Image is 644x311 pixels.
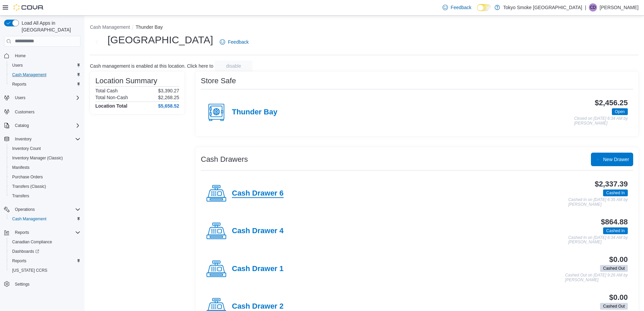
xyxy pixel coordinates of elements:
button: Users [7,61,83,70]
span: Manifests [9,163,80,172]
span: Open [615,109,625,115]
a: Cash Management [9,215,49,223]
button: Customers [1,107,83,116]
span: Reports [9,80,80,88]
h4: $5,658.52 [158,103,179,109]
div: Corey Despres [589,3,597,12]
button: Users [12,94,28,102]
span: Catalog [15,123,29,128]
span: Inventory Count [9,145,80,153]
a: Feedback [440,1,474,14]
button: disable [215,61,253,71]
button: Reports [7,80,83,89]
span: [US_STATE] CCRS [12,268,47,273]
button: Transfers [7,191,83,201]
h1: [GEOGRAPHIC_DATA] [108,33,213,47]
span: Inventory Manager (Classic) [9,154,80,162]
span: Washington CCRS [9,266,80,274]
span: Cash Management [9,71,80,79]
nav: An example of EuiBreadcrumbs [90,24,639,32]
span: Reports [12,82,26,87]
button: Transfers (Classic) [7,182,83,191]
h4: Cash Drawer 4 [232,227,284,236]
span: Cashed Out [600,303,628,310]
h3: $0.00 [609,256,628,264]
p: Cashed In on [DATE] 6:34 AM by [PERSON_NAME] [568,236,628,245]
button: Inventory [1,134,83,144]
button: Inventory Manager (Classic) [7,153,83,163]
h3: Location Summary [95,77,157,85]
p: | [585,3,586,12]
button: Operations [1,205,83,214]
span: Cashed In [606,190,625,196]
span: Reports [15,230,29,235]
span: Reports [12,228,80,237]
a: Reports [9,257,29,265]
a: Purchase Orders [9,173,46,181]
span: Inventory [15,136,31,142]
button: Cash Management [90,24,130,30]
button: Settings [1,279,83,289]
button: Operations [12,205,38,214]
button: Inventory Count [7,144,83,153]
a: Settings [12,280,32,288]
button: New Drawer [591,153,633,166]
span: Customers [15,109,34,115]
h3: $0.00 [609,293,628,302]
span: Transfers (Classic) [9,182,80,191]
span: Canadian Compliance [12,239,52,245]
a: Users [9,61,25,69]
p: [PERSON_NAME] [600,3,639,12]
button: [US_STATE] CCRS [7,266,83,275]
p: Cashed Out on [DATE] 9:26 AM by [PERSON_NAME] [565,273,628,282]
a: [US_STATE] CCRS [9,266,50,274]
span: Reports [12,258,26,264]
h4: Thunder Bay [232,108,277,117]
button: Purchase Orders [7,172,83,182]
button: Inventory [12,135,34,143]
a: Reports [9,80,29,88]
button: Cash Management [7,70,83,80]
p: Closed on [DATE] 6:34 AM by [PERSON_NAME] [574,116,628,126]
span: Cashed Out [603,265,625,271]
button: Catalog [12,121,31,130]
span: Cash Management [12,216,46,222]
h3: Store Safe [201,77,236,85]
span: Users [9,61,80,69]
h3: $2,337.39 [595,180,628,188]
span: Users [12,63,23,68]
span: Reports [9,257,80,265]
a: Inventory Count [9,145,44,153]
span: Cashed In [606,228,625,234]
h3: $2,456.25 [595,99,628,107]
h4: Location Total [95,103,127,109]
span: Home [15,53,26,59]
nav: Complex example [4,48,80,307]
span: Catalog [12,121,80,130]
h4: Cash Drawer 1 [232,265,284,273]
img: Cova [14,4,44,11]
span: Users [12,94,80,102]
span: New Drawer [603,156,629,163]
span: Dashboards [12,249,39,254]
button: Manifests [7,163,83,172]
span: Transfers [12,193,29,199]
a: Inventory Manager (Classic) [9,154,66,162]
span: CD [590,3,596,12]
span: Dashboards [9,247,80,256]
h6: Total Non-Cash [95,95,128,100]
button: Cash Management [7,214,83,224]
span: Manifests [12,165,29,170]
span: Operations [15,207,35,212]
p: $3,390.27 [158,88,179,93]
span: Transfers [9,192,80,200]
p: Tokyo Smoke [GEOGRAPHIC_DATA] [503,3,582,12]
span: Cashed Out [603,303,625,309]
span: Inventory Manager (Classic) [12,155,63,161]
span: Purchase Orders [9,173,80,181]
span: Cashed In [603,190,628,196]
a: Dashboards [9,247,42,256]
span: Cash Management [9,215,80,223]
button: Reports [7,256,83,266]
span: Feedback [451,4,471,11]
